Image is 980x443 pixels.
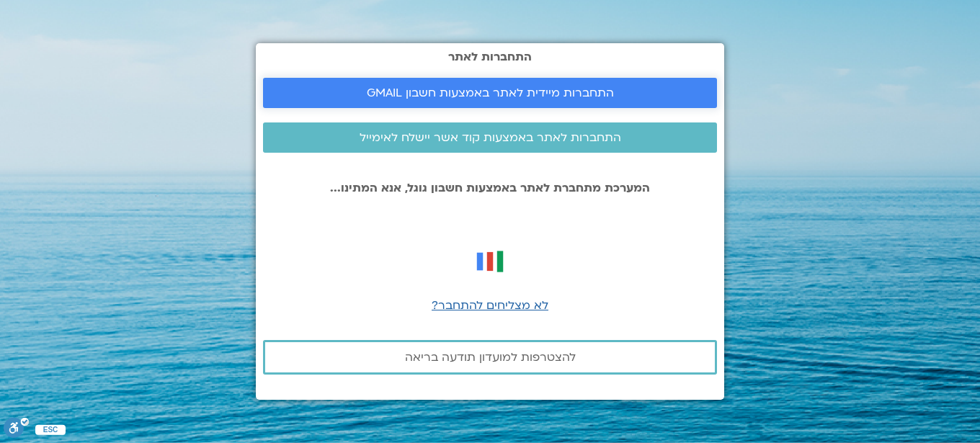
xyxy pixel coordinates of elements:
[263,340,717,375] a: להצטרפות למועדון תודעה בריאה
[263,78,717,108] a: התחברות מיידית לאתר באמצעות חשבון GMAIL
[360,131,621,144] span: התחברות לאתר באמצעות קוד אשר יישלח לאימייל
[432,297,548,313] a: לא מצליחים להתחבר?
[263,182,717,194] p: המערכת מתחברת לאתר באמצעות חשבון גוגל, אנא המתינו...
[263,122,717,153] a: התחברות לאתר באמצעות קוד אשר יישלח לאימייל
[263,50,717,63] h2: התחברות לאתר
[405,351,576,364] span: להצטרפות למועדון תודעה בריאה
[367,86,614,99] span: התחברות מיידית לאתר באמצעות חשבון GMAIL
